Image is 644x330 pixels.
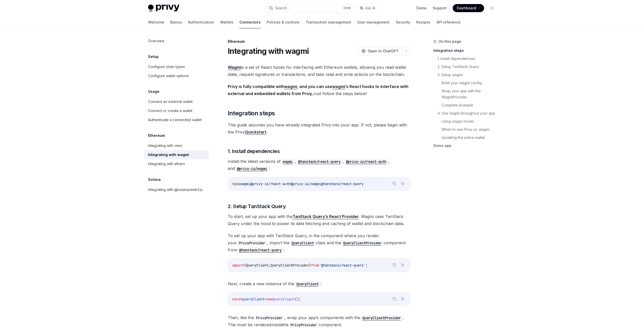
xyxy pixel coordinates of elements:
[228,84,408,96] strong: Privy is fully compatible with , and you can use ’s React hooks to interface with external and em...
[273,297,295,301] span: QueryClient
[239,16,261,28] a: Connectors
[311,263,319,268] span: from
[148,5,179,12] img: light logo
[442,101,500,109] a: Complete example
[344,159,388,164] a: @privy-io/react-auth
[228,280,410,287] span: Next, create a new instance of the :
[453,4,484,12] a: Dashboard
[240,182,250,186] span: wagmi
[228,158,410,172] span: Install the latest versions of , , , and :
[144,97,209,106] a: Connect an external wallet
[244,263,246,268] span: {
[433,142,500,150] a: Demo app
[148,89,159,95] h5: Usage
[148,99,193,105] div: Connect an external wallet
[275,5,289,11] div: Search...
[357,4,379,13] button: Ask AI
[438,55,500,63] a: 1. Install dependencies
[245,129,266,135] a: Quickstart
[148,143,182,149] div: Integrating with viem
[442,117,500,125] a: Using wagmi hooks
[148,54,159,60] h5: Setup
[268,263,271,268] span: ,
[148,152,189,158] div: Integrating with wagmi
[228,83,410,97] span: Just follow the steps below!
[148,38,164,44] div: Overview
[319,263,366,268] span: '@tanstack/react-query'
[144,141,209,150] a: Integrating with viem
[235,166,269,171] a: @privy-io/wagmi
[417,6,427,11] a: Demo
[144,62,209,71] a: Configure chain types
[433,6,447,11] a: Support
[306,16,351,28] a: Transaction management
[144,159,209,168] a: Integrating with ethers
[321,182,364,186] span: @tanstack/react-query
[228,47,309,56] h1: Integrating with wagmi
[271,322,282,327] em: inside
[438,109,500,117] a: 4. Use wagmi throughout your app
[437,16,461,28] a: API reference
[358,47,402,55] button: Open in ChatGPT
[488,4,496,12] button: Toggle dark mode
[232,182,238,186] span: npm
[232,297,242,301] span: const
[294,281,321,287] code: QueryClient
[399,262,406,268] button: Ask AI
[235,166,269,171] code: @privy-io/wagmi
[343,6,351,10] span: Ctrl K
[294,281,321,286] a: QueryClient
[357,16,390,28] a: User management
[360,315,403,321] code: QueryClientProvider
[144,150,209,159] a: Integrating with wagmi
[296,159,343,164] code: @tanstack/react-query
[366,263,368,268] span: ;
[237,247,284,252] a: @tanstack/react-query
[288,322,319,328] code: PrivyProvider
[442,125,500,134] a: When to use Privy vs. wagmi
[228,148,280,155] span: 1. Install dependencies
[144,185,209,194] a: Integrating with @solana/web3.js
[188,16,214,28] a: Authentication
[228,232,410,253] span: To set up your app with TanStack Query, in the component where you render your , import the class...
[228,203,286,210] span: 2. Setup TanStack Query
[416,16,430,28] a: Recipes
[284,84,297,89] a: wagmi
[144,36,209,46] a: Overview
[228,65,241,70] a: Wagmi
[228,213,410,227] span: To start, set up your app with the . Wagmi uses TanStack Query under the hood to power its data f...
[442,87,500,101] a: Wrap your app with the WagmiProvider
[267,16,300,28] a: Policies & controls
[438,71,500,79] a: 3. Setup wagmi
[289,240,316,245] a: QueryClient
[341,240,384,245] a: QueryClientProvider
[344,159,388,164] code: @privy-io/react-auth
[148,161,185,167] div: Integrating with ethers
[228,121,410,136] span: This guide assumes you have already integrated Privy into your app. If not, please begin with the...
[293,214,359,219] a: TanStack Query’s React Provider
[391,180,398,187] button: Copy the contents from the code block
[309,263,311,268] span: }
[266,297,273,301] span: new
[242,297,264,301] span: queryClient
[148,187,203,193] div: Integrating with @solana/web3.js
[144,115,209,124] a: Authenticate a connected wallet
[148,133,165,139] h5: Ethereum
[228,314,410,328] span: Then, like the , wrap your app’s components with the . This must be rendered the component.
[399,296,406,302] button: Ask AI
[281,159,295,164] a: wagmi
[228,39,410,44] div: Ethereum
[439,38,461,45] span: On this page
[148,64,185,70] div: Configure chain types
[438,63,500,71] a: 2. Setup TanStack Query
[254,315,284,321] code: PrivyProvider
[250,182,291,186] span: @privy-io/react-auth
[396,16,410,28] a: Security
[296,159,343,164] a: @tanstack/react-query
[144,71,209,80] a: Configure wallet options
[341,240,384,246] code: QueryClientProvider
[399,180,406,187] button: Ask AI
[228,109,275,117] span: Integration steps
[291,182,321,186] span: @privy-io/wagmi
[237,247,284,253] code: @tanstack/react-query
